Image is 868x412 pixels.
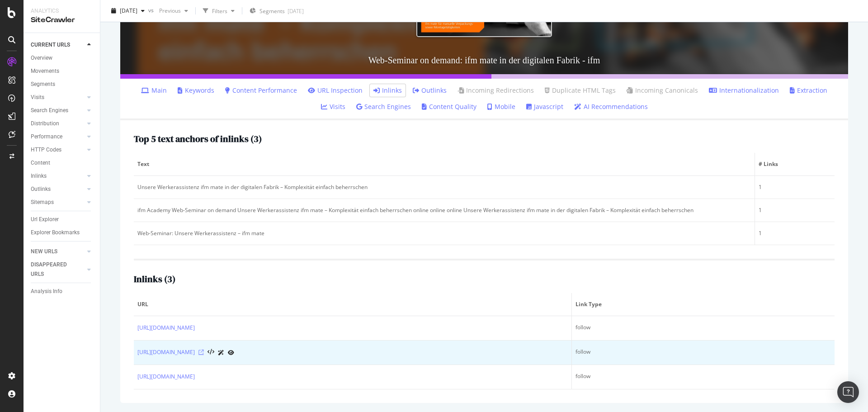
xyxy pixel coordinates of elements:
div: Distribution [31,119,59,128]
div: Explorer Bookmarks [31,228,80,237]
a: Outlinks [31,185,85,194]
a: Sitemaps [31,198,85,207]
a: Overview [31,53,94,63]
div: Segments [31,80,55,89]
a: Content [31,158,94,168]
a: Duplicate HTML Tags [545,86,616,95]
a: Analysis Info [31,287,94,296]
a: [URL][DOMAIN_NAME] [137,348,195,357]
div: Filters [212,7,227,14]
span: 2025 Sep. 22nd [120,7,137,14]
div: Inlinks [31,171,47,181]
div: Content [31,158,50,168]
a: Keywords [178,86,214,95]
a: Performance [31,132,85,142]
div: SiteCrawler [31,15,93,25]
a: Search Engines [31,106,85,115]
span: Previous [156,7,181,14]
a: CURRENT URLS [31,40,85,50]
div: Analysis Info [31,287,62,296]
a: [URL][DOMAIN_NAME] [137,323,195,332]
div: Open Intercom Messenger [837,381,859,403]
a: HTTP Codes [31,145,85,155]
td: follow [572,365,835,389]
div: Outlinks [31,185,51,194]
a: Content Performance [225,86,297,95]
div: CURRENT URLS [31,40,70,50]
div: Search Engines [31,106,68,115]
div: HTTP Codes [31,145,61,155]
td: follow [572,316,835,341]
div: 1 [759,206,831,214]
a: [URL][DOMAIN_NAME] [137,372,195,381]
a: Mobile [487,102,515,111]
div: DISAPPEARED URLS [31,260,76,279]
div: [DATE] [288,7,304,15]
div: ifm Academy Web-Seminar on demand Unsere Werkerassistenz ifm mate – Komplexität einfach beherrsch... [137,206,751,214]
button: Segments[DATE] [246,4,307,18]
a: Visits [321,102,345,111]
span: Text [137,160,749,168]
a: Outlinks [413,86,447,95]
div: Performance [31,132,62,142]
a: Movements [31,66,94,76]
a: Search Engines [356,102,411,111]
a: Explorer Bookmarks [31,228,94,237]
h2: Top 5 text anchors of inlinks ( 3 ) [134,134,262,144]
span: vs [148,6,156,14]
div: Unsere Werkerassistenz ifm mate in der digitalen Fabrik – Komplexität einfach beherrschen [137,183,751,191]
span: # Links [759,160,829,168]
td: follow [572,341,835,365]
a: URL Inspection [308,86,363,95]
span: URL [137,300,566,308]
a: Internationalization [709,86,779,95]
a: AI Recommendations [574,102,648,111]
h2: Inlinks ( 3 ) [134,274,175,284]
span: Link Type [576,300,829,308]
button: Filters [199,4,238,18]
a: Visit Online Page [198,350,204,355]
a: Visits [31,93,85,102]
h3: Web-Seminar on demand: ifm mate in der digitalen Fabrik - ifm [120,46,848,74]
a: Main [141,86,167,95]
div: Movements [31,66,59,76]
a: Content Quality [422,102,476,111]
div: Web-Seminar: Unsere Werkerassistenz – ifm mate [137,229,751,237]
a: Inlinks [31,171,85,181]
div: Overview [31,53,52,63]
a: Javascript [526,102,563,111]
a: Distribution [31,119,85,128]
div: Visits [31,93,44,102]
a: URL Inspection [228,348,234,357]
div: Sitemaps [31,198,54,207]
button: View HTML Source [208,349,214,355]
div: Url Explorer [31,215,59,224]
a: Incoming Canonicals [627,86,698,95]
a: AI Url Details [218,348,224,357]
button: [DATE] [108,4,148,18]
a: Inlinks [373,86,402,95]
a: Segments [31,80,94,89]
button: Previous [156,4,192,18]
a: NEW URLS [31,247,85,256]
a: Url Explorer [31,215,94,224]
div: 1 [759,183,831,191]
div: 1 [759,229,831,237]
a: Incoming Redirections [458,86,534,95]
a: DISAPPEARED URLS [31,260,85,279]
span: Segments [259,7,285,15]
div: Analytics [31,7,93,15]
div: NEW URLS [31,247,57,256]
a: Extraction [790,86,827,95]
